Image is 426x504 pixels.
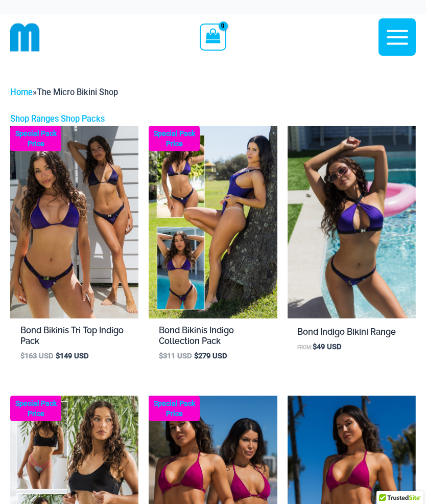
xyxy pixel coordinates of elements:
[159,351,192,360] bdi: 311 USD
[297,327,406,342] a: Bond Indigo Bikini Range
[10,398,61,419] b: Special Pack Price
[56,351,89,360] bdi: 149 USD
[194,351,198,360] span: $
[61,114,105,124] a: Shop Packs
[20,325,129,347] h2: Bond Bikinis Tri Top Indigo Pack
[313,342,342,351] bdi: 49 USD
[194,351,227,360] bdi: 279 USD
[10,126,138,318] a: Bond Indigo Tri Top Pack (1) Bond Indigo Tri Top Pack Back (1)Bond Indigo Tri Top Pack Back (1)
[10,126,138,318] img: Bond Indigo Tri Top Pack (1)
[313,342,317,351] span: $
[159,351,163,360] span: $
[288,126,416,318] img: Bond Indigo 393 Top 285 Cheeky Bikini 10
[10,128,61,149] b: Special Pack Price
[159,325,267,351] a: Bond Bikinis Indigo Collection Pack
[10,22,40,52] img: cropped mm emblem
[149,128,200,149] b: Special Pack Price
[288,126,416,318] a: Bond Indigo 393 Top 285 Cheeky Bikini 10Bond Indigo 393 Top 285 Cheeky Bikini 04Bond Indigo 393 T...
[200,24,226,50] a: View Shopping Cart, empty
[20,351,54,360] bdi: 163 USD
[37,87,118,97] span: The Micro Bikini Shop
[149,398,200,419] b: Special Pack Price
[10,87,118,97] span: »
[10,87,33,97] a: Home
[56,351,60,360] span: $
[297,345,313,350] span: From:
[297,327,406,337] h2: Bond Indigo Bikini Range
[149,126,277,318] img: Bond Inidgo Collection Pack (10)
[20,351,25,360] span: $
[20,325,129,351] a: Bond Bikinis Tri Top Indigo Pack
[10,114,59,124] a: Shop Ranges
[149,126,277,318] a: Bond Inidgo Collection Pack (10) Bond Indigo Bikini Collection Pack Back (6)Bond Indigo Bikini Co...
[159,325,267,347] h2: Bond Bikinis Indigo Collection Pack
